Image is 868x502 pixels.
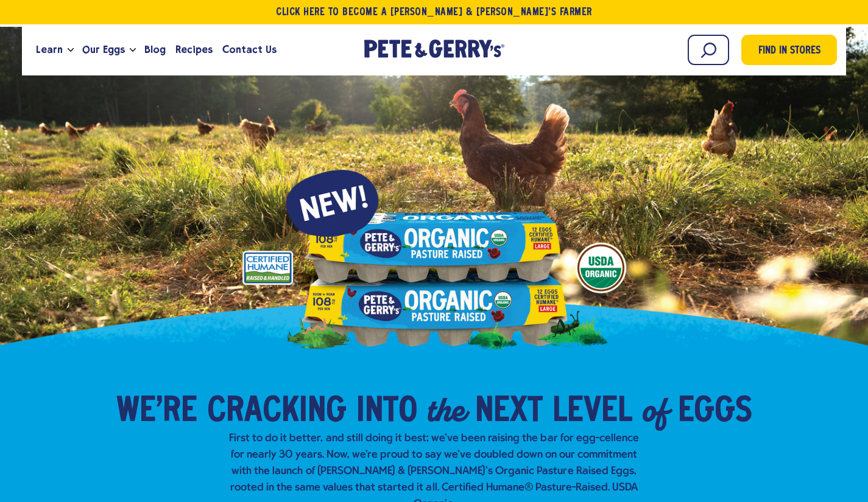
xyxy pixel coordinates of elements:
a: Learn [31,33,68,66]
span: into [356,394,417,430]
input: Search [688,35,729,65]
span: Recipes [175,42,213,57]
a: Blog [139,33,171,66]
span: Learn [36,42,63,57]
span: Contact Us [222,42,277,57]
em: of [642,388,668,431]
span: We’re [116,394,197,430]
a: Our Eggs [77,33,130,66]
span: Level [552,394,632,430]
button: Open the dropdown menu for Learn [68,48,74,52]
span: Eggs​ [678,394,752,430]
span: Our Eggs [82,42,125,57]
a: Find in Stores [741,35,837,65]
a: Recipes [171,33,217,66]
em: the [427,388,465,431]
a: Contact Us [217,33,281,66]
span: Blog [144,42,166,57]
span: Next [475,394,543,430]
button: Open the dropdown menu for Our Eggs [130,48,136,52]
span: Cracking [207,394,347,430]
span: Find in Stores [758,43,820,60]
